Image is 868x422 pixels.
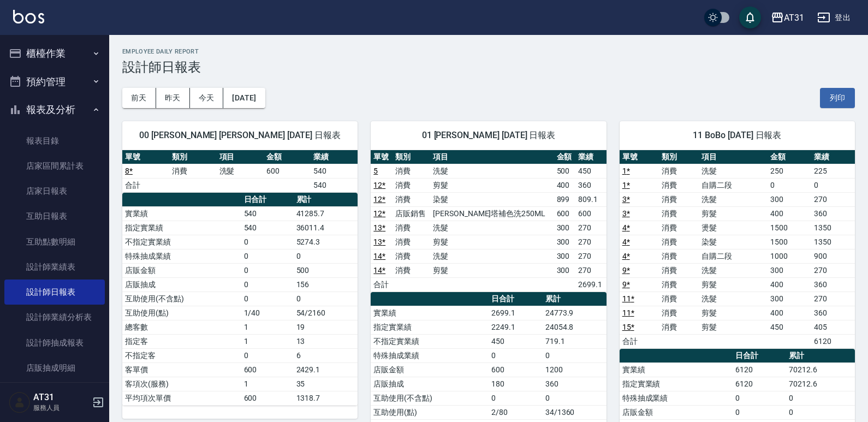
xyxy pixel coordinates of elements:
td: 360 [543,377,607,391]
td: 自購二段 [699,249,768,263]
td: 染髮 [699,235,768,249]
td: 270 [575,263,606,277]
td: 洗髮 [699,292,768,306]
td: 2249.1 [489,320,543,334]
td: 消費 [393,164,430,178]
td: 消費 [659,235,699,249]
td: 互助使用(點) [371,405,489,419]
button: 列印 [820,88,855,108]
td: 0 [241,235,294,249]
td: 自購二段 [699,178,768,192]
td: 1500 [768,235,811,249]
span: 11 BoBo [DATE] 日報表 [633,130,842,141]
td: 特殊抽成業績 [371,348,489,362]
td: 6120 [733,362,786,377]
td: 250 [768,164,811,178]
td: 剪髮 [699,320,768,334]
td: 300 [554,221,576,235]
td: 270 [811,263,855,277]
a: 互助日報表 [4,204,105,229]
td: 消費 [393,178,430,192]
td: 洗髮 [699,192,768,206]
td: 6120 [811,334,855,348]
td: 36011.4 [294,221,358,235]
td: 指定實業績 [371,320,489,334]
td: 消費 [659,277,699,292]
td: 225 [811,164,855,178]
td: 300 [768,292,811,306]
a: 店販抽成明細 [4,355,105,381]
td: 消費 [169,164,216,178]
th: 項目 [699,150,768,164]
td: 消費 [659,164,699,178]
button: 登出 [813,8,855,28]
td: 合計 [122,178,169,192]
td: 消費 [393,221,430,235]
td: 客單價 [122,362,241,377]
td: 合計 [371,277,393,292]
h5: AT31 [33,392,89,403]
a: 設計師抽成報表 [4,330,105,355]
td: 6 [294,348,358,362]
button: save [739,7,761,28]
td: 洗髮 [217,164,264,178]
td: 指定客 [122,334,241,348]
td: 實業績 [122,206,241,221]
th: 單號 [620,150,659,164]
td: 13 [294,334,358,348]
td: 0 [543,391,607,405]
td: 0 [786,405,855,419]
td: 1350 [811,235,855,249]
td: 270 [575,235,606,249]
th: 類別 [659,150,699,164]
button: 昨天 [156,88,190,108]
td: 24773.9 [543,306,607,320]
a: 設計師日報表 [4,280,105,305]
td: 899 [554,192,576,206]
a: 互助點數明細 [4,229,105,254]
td: 消費 [659,249,699,263]
th: 業績 [311,150,358,164]
td: 1318.7 [294,391,358,405]
th: 日合計 [241,193,294,207]
table: a dense table [371,150,606,292]
h3: 設計師日報表 [122,60,855,75]
span: 00 [PERSON_NAME] [PERSON_NAME] [DATE] 日報表 [135,130,344,141]
td: 540 [311,178,358,192]
td: 平均項次單價 [122,391,241,405]
td: 270 [811,292,855,306]
td: 店販抽成 [371,377,489,391]
th: 單號 [371,150,393,164]
td: 2/80 [489,405,543,419]
td: 360 [575,178,606,192]
th: 金額 [554,150,576,164]
td: 2699.1 [489,306,543,320]
td: 消費 [393,249,430,263]
td: 600 [241,362,294,377]
td: 消費 [659,178,699,192]
td: 消費 [659,221,699,235]
td: 540 [311,164,358,178]
td: 360 [811,206,855,221]
td: 600 [264,164,311,178]
td: 540 [241,221,294,235]
td: 消費 [659,192,699,206]
td: 0 [241,292,294,306]
td: 剪髮 [430,263,554,277]
td: 消費 [659,306,699,320]
th: 金額 [264,150,311,164]
td: 消費 [393,263,430,277]
td: 500 [294,263,358,277]
td: 900 [811,249,855,263]
th: 日合計 [489,292,543,306]
td: 1 [241,320,294,334]
td: 不指定客 [122,348,241,362]
td: 總客數 [122,320,241,334]
td: 270 [575,221,606,235]
div: AT31 [784,11,804,25]
td: 燙髮 [699,221,768,235]
td: 0 [294,249,358,263]
td: 1/40 [241,306,294,320]
td: 500 [554,164,576,178]
p: 服務人員 [33,403,89,413]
